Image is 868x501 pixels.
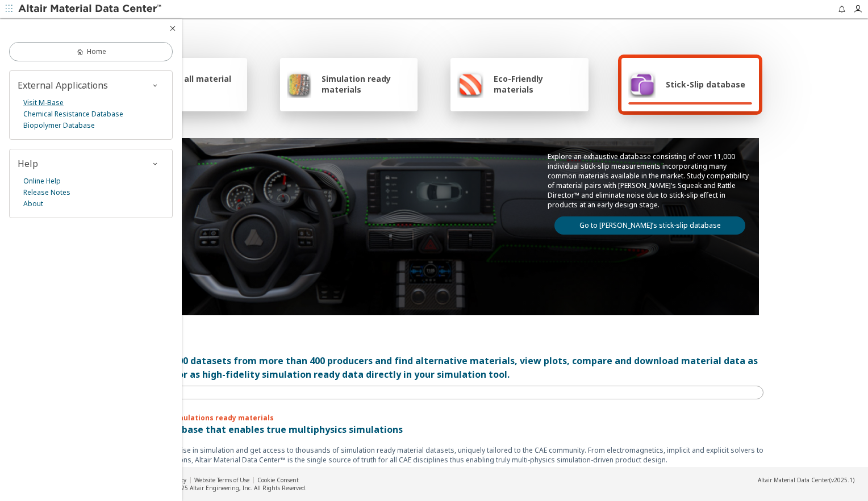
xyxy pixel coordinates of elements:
span: Simulation ready materials [322,73,411,95]
a: Release Notes [23,187,70,198]
a: Home [9,42,173,61]
span: Stick-Slip database [666,79,745,90]
a: Biopolymer Database [23,120,95,131]
span: Help [18,157,38,170]
span: Home [87,47,106,56]
div: © 2025 Altair Engineering, Inc. All Rights Reserved. [168,484,307,492]
span: External Applications [18,79,108,91]
a: Website Terms of Use [194,476,249,484]
a: Cookie Consent [257,476,299,484]
img: Altair Material Data Center [18,3,163,15]
span: Altair Material Data Center [758,476,829,484]
div: (v2025.1) [758,476,854,484]
p: Explore an exhaustive database consisting of over 11,000 individual stick-slip measurements incor... [548,152,752,210]
span: Eco-Friendly materials [494,73,581,95]
a: Chemical Resistance Database [23,108,123,120]
img: Stick-Slip database [628,70,656,98]
a: About [23,198,43,210]
img: Eco-Friendly materials [457,70,483,98]
a: Visit M-Base [23,97,64,108]
a: Online Help [23,176,61,187]
p: Instant access to simulations ready materials [105,413,763,423]
p: Leverage Altair’s expertise in simulation and get access to thousands of simulation ready materia... [105,445,763,465]
div: Access over 90,000 datasets from more than 400 producers and find alternative materials, view plo... [105,354,763,381]
p: A materials database that enables true multiphysics simulations [105,423,763,436]
a: Go to [PERSON_NAME]’s stick-slip database [554,216,745,235]
img: Simulation ready materials [287,70,311,98]
span: Explore all material classes [152,73,240,95]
